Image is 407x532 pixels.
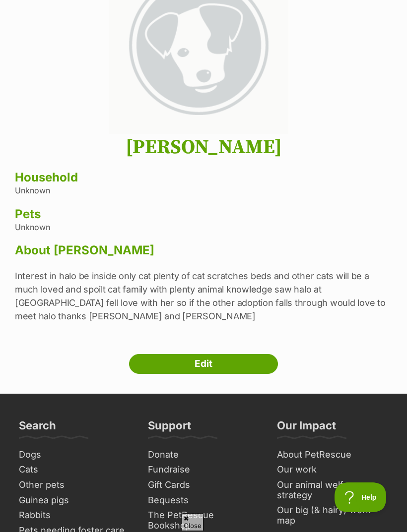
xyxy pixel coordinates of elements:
a: Guinea pigs [15,493,134,508]
a: Our big (& hairy) work map [273,503,392,528]
iframe: Help Scout Beacon - Open [335,482,387,512]
h3: Support [148,418,191,438]
h3: Household [15,171,392,184]
a: About PetRescue [273,447,392,463]
a: Bequests [144,493,263,508]
p: Interest in halo be inside only cat plenty of cat scratches beds and other cats will be a much lo... [15,269,392,323]
h1: [PERSON_NAME] [15,136,392,159]
a: Our work [273,462,392,477]
a: Gift Cards [144,477,263,493]
h3: About [PERSON_NAME] [15,243,392,257]
span: Close [182,513,203,531]
a: Cats [15,462,134,477]
div: Unknown Unknown [15,136,392,334]
h3: Pets [15,207,392,221]
h3: Our Impact [277,418,336,438]
a: Donate [144,447,263,463]
a: Edit [129,354,278,374]
a: Dogs [15,447,134,463]
a: Other pets [15,477,134,493]
a: Fundraise [144,462,263,477]
a: Our animal welfare strategy [273,477,392,503]
a: Rabbits [15,508,134,523]
h3: Search [19,418,56,438]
